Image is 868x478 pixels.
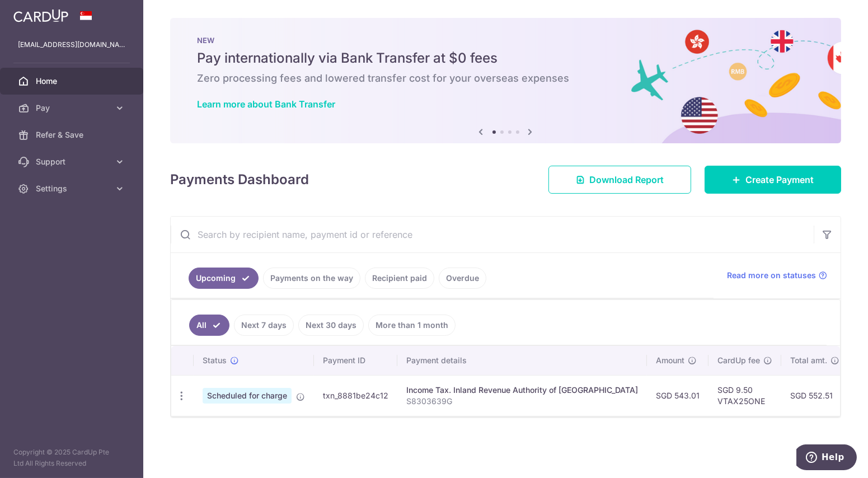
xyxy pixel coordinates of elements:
[589,173,664,186] span: Download Report
[314,375,397,416] td: txn_8881be24c12
[745,173,814,186] span: Create Payment
[18,39,125,50] p: [EMAIL_ADDRESS][DOMAIN_NAME]
[656,355,684,366] span: Amount
[203,388,292,404] span: Scheduled for charge
[796,444,857,472] iframe: Opens a widget where you can find more information
[170,18,841,143] img: Bank transfer banner
[406,396,638,407] p: S8303639G
[197,72,814,85] h6: Zero processing fees and lowered transfer cost for your overseas expenses
[727,270,816,281] span: Read more on statuses
[36,102,110,114] span: Pay
[365,268,434,289] a: Recipient paid
[171,217,814,252] input: Search by recipient name, payment id or reference
[36,129,110,140] span: Refer & Save
[709,375,781,416] td: SGD 9.50 VTAX25ONE
[790,355,827,366] span: Total amt.
[197,99,335,110] a: Learn more about Bank Transfer
[13,9,68,22] img: CardUp
[717,355,760,366] span: CardUp fee
[36,156,110,167] span: Support
[197,49,814,67] h5: Pay internationally via Bank Transfer at $0 fees
[368,315,456,336] a: More than 1 month
[548,166,691,194] a: Download Report
[36,183,110,194] span: Settings
[781,375,848,416] td: SGD 552.51
[705,166,841,194] a: Create Payment
[647,375,709,416] td: SGD 543.01
[406,385,638,396] div: Income Tax. Inland Revenue Authority of [GEOGRAPHIC_DATA]
[189,268,259,289] a: Upcoming
[298,315,364,336] a: Next 30 days
[439,268,486,289] a: Overdue
[197,36,814,45] p: NEW
[203,355,227,366] span: Status
[189,315,229,336] a: All
[36,76,110,87] span: Home
[314,346,397,375] th: Payment ID
[234,315,294,336] a: Next 7 days
[170,170,309,190] h4: Payments Dashboard
[263,268,360,289] a: Payments on the way
[727,270,827,281] a: Read more on statuses
[397,346,647,375] th: Payment details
